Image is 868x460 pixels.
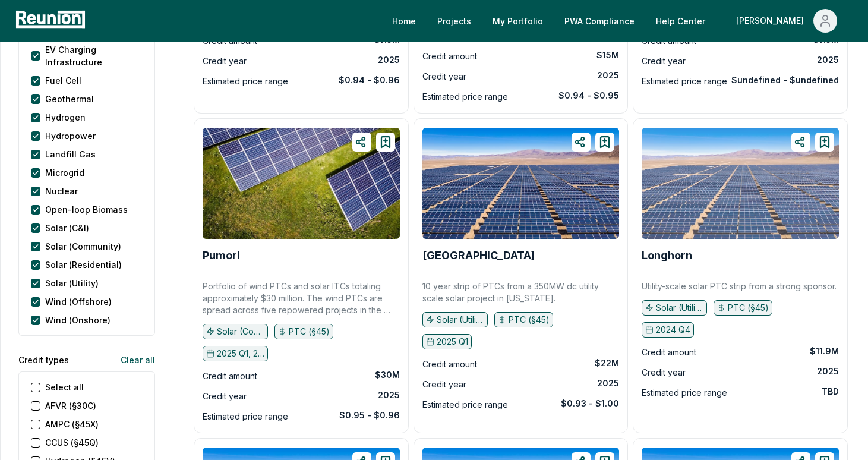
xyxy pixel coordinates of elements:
[656,302,703,314] p: Solar (Utility)
[642,300,707,316] button: Solar (Utility)
[437,336,468,348] p: 2025 Q1
[731,74,839,86] div: $undefined - $undefined
[203,281,400,316] p: Portfolio of wind PTCs and solar ITCs totaling approximately $30 million. The wind PTCs are sprea...
[45,259,122,271] label: Solar (Residential)
[728,302,769,314] p: PTC (§45)
[656,324,690,336] p: 2024 Q4
[642,128,839,239] img: Longhorn
[642,281,837,292] p: Utility-scale solar PTC strip from a strong sponsor.
[483,9,553,33] a: My Portfolio
[45,436,99,449] label: CCUS (§45Q)
[45,222,89,234] label: Solar (C&I)
[45,111,86,124] label: Hydrogen
[203,324,268,339] button: Solar (Community), Wind (Onshore)
[217,348,264,360] p: 2025 Q1, 2025 Q2, 2025 Q3, 2025 Q4
[422,281,620,304] p: 10 year strip of PTCs from a 350MW dc utility scale solar project in [US_STATE].
[822,386,839,398] div: TBD
[203,369,257,383] div: Credit amount
[437,314,484,326] p: Solar (Utility)
[422,398,508,412] div: Estimated price range
[375,369,400,381] div: $30M
[203,128,400,239] img: Pumori
[596,49,619,61] div: $15M
[289,326,330,338] p: PTC (§45)
[203,389,247,404] div: Credit year
[642,322,694,338] button: 2024 Q4
[810,345,839,357] div: $11.9M
[45,130,96,142] label: Hydropower
[45,314,111,326] label: Wind (Onshore)
[45,166,84,179] label: Microgrid
[642,345,696,360] div: Credit amount
[111,348,155,371] button: Clear all
[561,398,619,409] div: $0.93 - $1.00
[727,9,847,33] button: [PERSON_NAME]
[45,399,96,412] label: AFVR (§30C)
[428,9,481,33] a: Projects
[642,386,727,400] div: Estimated price range
[45,203,128,216] label: Open-loop Biomass
[422,334,472,349] button: 2025 Q1
[45,277,99,289] label: Solar (Utility)
[203,346,268,361] button: 2025 Q1, 2025 Q2, 2025 Q3, 2025 Q4
[597,70,619,81] div: 2025
[422,312,488,327] button: Solar (Utility)
[642,250,692,261] a: Longhorn
[45,418,99,430] label: AMPC (§45X)
[378,389,400,401] div: 2025
[422,357,477,371] div: Credit amount
[18,354,69,366] label: Credit types
[646,9,715,33] a: Help Center
[736,9,809,33] div: [PERSON_NAME]
[45,240,121,253] label: Solar (Community)
[422,128,620,239] img: Star Ridge
[203,409,288,424] div: Estimated price range
[509,314,550,326] p: PTC (§45)
[642,366,686,380] div: Credit year
[422,250,535,261] a: [GEOGRAPHIC_DATA]
[422,377,466,392] div: Credit year
[422,90,508,104] div: Estimated price range
[642,54,686,68] div: Credit year
[45,93,94,105] label: Geothermal
[558,90,619,102] div: $0.94 - $0.95
[45,381,84,393] label: Select all
[45,148,96,160] label: Landfill Gas
[203,74,288,89] div: Estimated price range
[203,250,240,261] a: Pumori
[45,185,78,197] label: Nuclear
[422,49,477,64] div: Credit amount
[422,70,466,84] div: Credit year
[339,74,400,86] div: $0.94 - $0.96
[555,9,644,33] a: PWA Compliance
[642,74,727,89] div: Estimated price range
[378,54,400,66] div: 2025
[45,74,81,87] label: Fuel Cell
[339,409,400,421] div: $0.95 - $0.96
[217,326,264,338] p: Solar (Community), Wind (Onshore)
[817,366,839,377] div: 2025
[383,9,856,33] nav: Main
[817,54,839,66] div: 2025
[45,295,112,308] label: Wind (Offshore)
[203,54,247,68] div: Credit year
[597,377,619,389] div: 2025
[383,9,425,33] a: Home
[45,43,143,68] label: EV Charging Infrastructure
[595,357,619,369] div: $22M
